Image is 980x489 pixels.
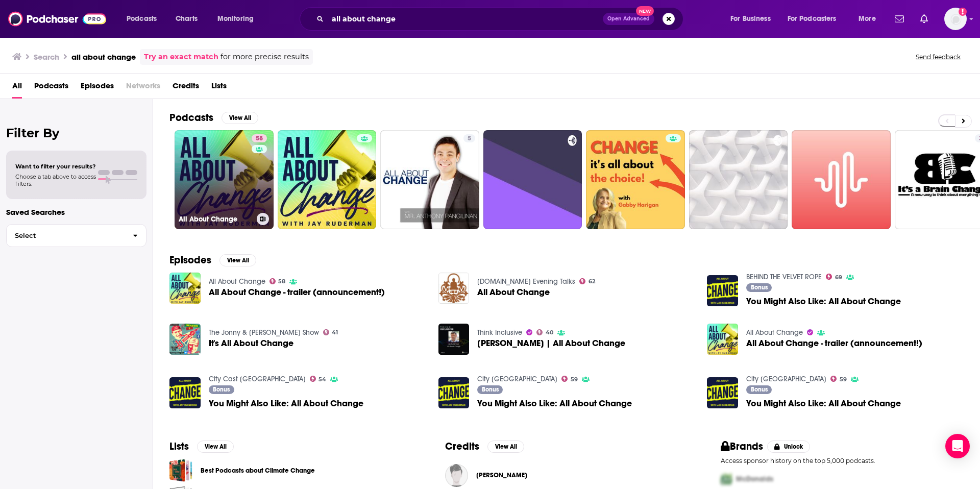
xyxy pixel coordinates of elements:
h3: All About Change [179,215,253,224]
span: [PERSON_NAME] | All About Change [477,339,625,348]
a: Charts [169,11,204,27]
span: Open Advanced [607,16,650,21]
span: Networks [126,78,160,99]
img: Jay Ruderman | All About Change [438,324,470,355]
img: You Might Also Like: All About Change [438,377,470,408]
span: 58 [278,279,285,284]
a: 58All About Change [175,130,274,229]
a: You Might Also Like: All About Change [746,297,901,306]
span: 62 [589,279,595,284]
button: Send feedback [913,53,964,61]
a: Podcasts [34,78,68,99]
span: 69 [835,275,842,280]
span: 59 [840,377,847,382]
span: Bonus [751,284,768,290]
span: Logged in as megcassidy [944,8,967,30]
span: for more precise results [220,51,309,63]
div: Open Intercom Messenger [945,434,970,458]
h2: Lists [169,440,189,453]
img: All About Change - trailer (announcement!) [707,324,738,355]
span: 59 [571,377,578,382]
p: Saved Searches [6,207,146,217]
span: Want to filter your results? [15,163,96,170]
a: All About Change [209,277,265,286]
img: It's All About Change [169,324,201,355]
button: Select [6,224,146,247]
button: Show profile menu [944,8,967,30]
a: Think Inclusive [477,328,522,337]
a: 5 [463,134,475,142]
div: Search podcasts, credits, & more... [309,7,693,31]
button: Unlock [767,441,811,453]
a: Credits [173,78,199,99]
a: 40 [536,329,553,335]
a: 54 [310,376,327,382]
button: open menu [781,11,851,27]
a: 5 [380,130,479,229]
button: View All [222,112,258,124]
a: PodcastsView All [169,111,258,124]
a: You Might Also Like: All About Change [746,399,901,408]
span: You Might Also Like: All About Change [477,399,632,408]
span: You Might Also Like: All About Change [209,399,363,408]
h2: Credits [445,440,479,453]
img: Jen Allen [445,464,468,487]
span: Episodes [81,78,114,99]
button: View All [219,254,256,266]
a: Jen Allen [476,471,527,479]
a: It's All About Change [209,339,293,348]
a: All About Change - trailer (announcement!) [209,288,385,297]
span: New [636,6,654,16]
a: All About Change - trailer (announcement!) [169,273,201,304]
input: Search podcasts, credits, & more... [328,11,603,27]
span: For Podcasters [788,12,837,26]
button: open menu [210,11,267,27]
span: 58 [256,134,263,144]
p: Access sponsor history on the top 5,000 podcasts. [721,457,964,464]
span: 5 [468,134,471,144]
img: You Might Also Like: All About Change [707,275,738,306]
span: [PERSON_NAME] [476,471,527,479]
a: You Might Also Like: All About Change [707,377,738,408]
img: Podchaser - Follow, Share and Rate Podcasts [8,9,106,29]
a: 58 [269,278,286,284]
a: Best Podcasts about Climate Change [201,465,315,476]
span: More [859,12,876,26]
a: Best Podcasts about Climate Change [169,459,192,482]
img: User Profile [944,8,967,30]
a: All About Change [477,288,550,297]
a: City Cast DC [477,375,557,383]
a: Try an exact match [144,51,218,63]
img: All About Change [438,273,470,304]
span: For Business [730,12,771,26]
button: View All [197,441,234,453]
a: EpisodesView All [169,254,256,266]
a: All About Change - trailer (announcement!) [746,339,922,348]
span: Lists [211,78,227,99]
h2: Podcasts [169,111,213,124]
a: You Might Also Like: All About Change [169,377,201,408]
span: 54 [318,377,326,382]
h3: Search [34,52,59,62]
span: McDonalds [736,475,773,483]
a: 62 [579,278,595,284]
a: Jay Ruderman | All About Change [477,339,625,348]
h2: Filter By [6,126,146,140]
span: Select [7,232,125,239]
span: Monitoring [217,12,254,26]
